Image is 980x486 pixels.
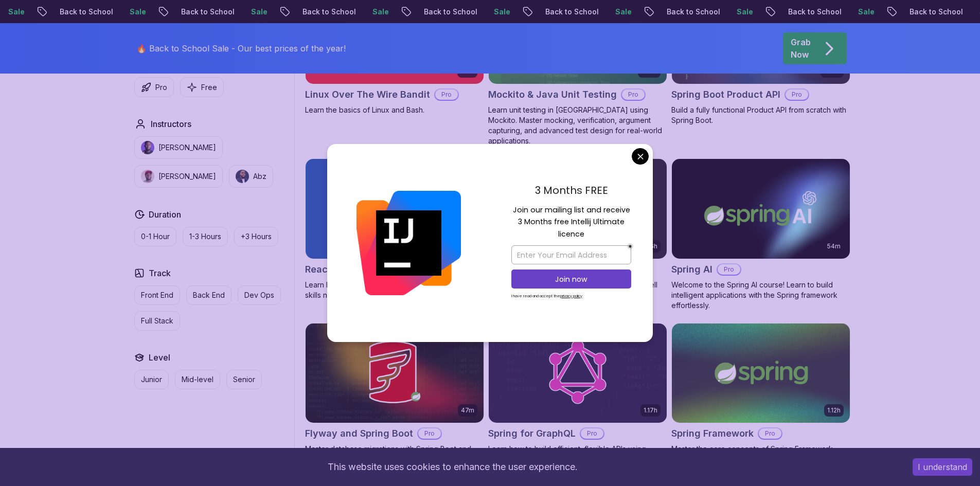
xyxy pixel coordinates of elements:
[488,444,667,475] p: Learn how to build efficient, flexible APIs using GraphQL and integrate them with modern front-en...
[495,7,565,17] p: Back to School
[305,444,484,475] p: Master database migrations with Spring Boot and Flyway. Implement version control for your databa...
[180,77,224,97] button: Free
[913,458,972,476] button: Accept cookies
[827,406,841,415] p: 1.12h
[201,82,217,93] p: Free
[186,285,231,305] button: Back End
[134,165,223,188] button: instructor img[PERSON_NAME]
[671,87,780,102] h2: Spring Boot Product API
[158,171,216,182] p: [PERSON_NAME]
[182,374,213,385] p: Mid-level
[183,227,228,246] button: 1-3 Hours
[134,227,176,246] button: 0-1 Hour
[234,227,278,246] button: +3 Hours
[141,170,154,183] img: instructor img
[323,7,355,17] p: Sale
[488,323,667,475] a: Spring for GraphQL card1.17hSpring for GraphQLProLearn how to build efficient, flexible APIs usin...
[671,262,712,277] h2: Spring AI
[134,370,169,389] button: Junior
[236,170,249,183] img: instructor img
[687,7,720,17] p: Sale
[671,323,850,485] a: Spring Framework card1.12hSpring FrameworkProMaster the core concepts of Spring Framework. Learn ...
[738,7,808,17] p: Back to School
[418,428,441,439] p: Pro
[306,159,484,259] img: React JS Developer Guide card
[930,7,963,17] p: Sale
[786,89,808,100] p: Pro
[461,406,474,415] p: 47m
[253,7,323,17] p: Back to School
[671,105,850,125] p: Build a fully functional Product API from scratch with Spring Boot.
[305,262,424,277] h2: React JS Developer Guide
[305,105,484,115] p: Learn the basics of Linux and Bash.
[759,428,781,439] p: Pro
[233,374,255,385] p: Senior
[175,370,220,389] button: Mid-level
[134,285,180,305] button: Front End
[149,208,181,221] h2: Duration
[131,7,201,17] p: Back to School
[306,323,484,423] img: Flyway and Spring Boot card
[622,89,645,100] p: Pro
[238,285,281,305] button: Dev Ops
[671,158,850,311] a: Spring AI card54mSpring AIProWelcome to the Spring AI course! Learn to build intelligent applicat...
[305,426,413,441] h2: Flyway and Spring Boot
[149,267,171,279] h2: Track
[155,82,167,93] p: Pro
[435,89,458,100] p: Pro
[644,406,657,415] p: 1.17h
[305,87,430,102] h2: Linux Over The Wire Bandit
[8,456,897,478] div: This website uses cookies to enhance the user experience.
[671,426,754,441] h2: Spring Framework
[226,370,262,389] button: Senior
[229,165,273,188] button: instructor imgAbz
[241,231,272,242] p: +3 Hours
[193,290,225,300] p: Back End
[253,171,266,182] p: Abz
[305,158,484,300] a: React JS Developer Guide card8.28hReact JS Developer GuideProLearn ReactJS from the ground up and...
[565,7,598,17] p: Sale
[488,87,617,102] h2: Mockito & Java Unit Testing
[671,444,850,485] p: Master the core concepts of Spring Framework. Learn about Inversion of Control, Dependency Inject...
[488,426,576,441] h2: Spring for GraphQL
[141,231,170,242] p: 0-1 Hour
[444,7,477,17] p: Sale
[134,77,174,97] button: Pro
[671,280,850,311] p: Welcome to the Spring AI course! Learn to build intelligent applications with the Spring framewor...
[141,141,154,154] img: instructor img
[827,242,841,250] p: 54m
[489,323,667,423] img: Spring for GraphQL card
[808,7,841,17] p: Sale
[305,323,484,475] a: Flyway and Spring Boot card47mFlyway and Spring BootProMaster database migrations with Spring Boo...
[305,280,484,300] p: Learn ReactJS from the ground up and master the skills needed to build dynamic web applications.
[10,7,80,17] p: Back to School
[860,7,930,17] p: Back to School
[189,231,221,242] p: 1-3 Hours
[244,290,274,300] p: Dev Ops
[149,351,170,364] h2: Level
[141,290,173,300] p: Front End
[488,105,667,146] p: Learn unit testing in [GEOGRAPHIC_DATA] using Mockito. Master mocking, verification, argument cap...
[718,264,740,275] p: Pro
[141,316,173,326] p: Full Stack
[158,142,216,153] p: [PERSON_NAME]
[374,7,444,17] p: Back to School
[672,323,850,423] img: Spring Framework card
[136,42,346,55] p: 🔥 Back to School Sale - Our best prices of the year!
[134,311,180,331] button: Full Stack
[151,118,191,130] h2: Instructors
[581,428,603,439] p: Pro
[141,374,162,385] p: Junior
[617,7,687,17] p: Back to School
[791,36,811,61] p: Grab Now
[134,136,223,159] button: instructor img[PERSON_NAME]
[80,7,113,17] p: Sale
[201,7,234,17] p: Sale
[672,159,850,259] img: Spring AI card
